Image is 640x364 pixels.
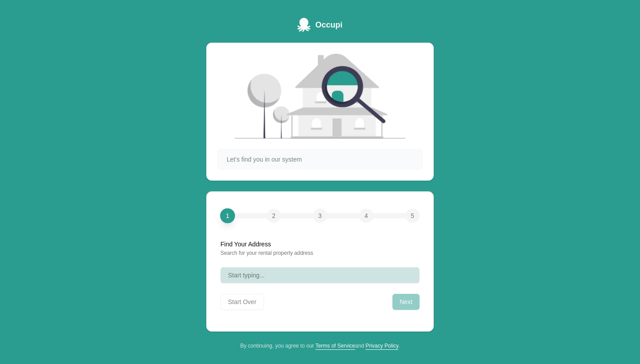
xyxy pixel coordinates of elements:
[206,342,434,349] div: By continuing, you agree to our and .
[235,54,405,138] img: House searching illustration
[220,240,420,249] div: Find Your Address
[411,211,414,220] span: 5
[272,211,276,220] span: 2
[227,155,302,164] span: Let's find you in our system
[220,249,420,257] div: Search for your rental property address
[316,343,355,349] a: Terms of Service
[365,343,398,349] a: Privacy Policy
[318,211,322,220] span: 3
[228,271,264,280] span: Start typing...
[364,211,368,220] span: 4
[226,211,229,221] span: 1
[315,19,342,31] span: Occupi
[297,18,342,32] a: Occupi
